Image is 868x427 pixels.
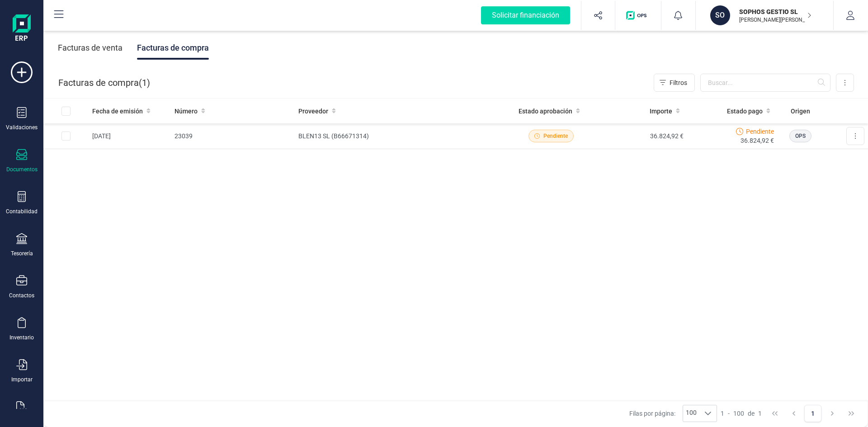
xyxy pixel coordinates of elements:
div: Validaciones [6,124,38,131]
div: Documentos [6,166,38,173]
input: Buscar... [700,74,830,92]
td: 36.824,92 € [596,123,687,149]
div: Filas por página: [629,405,717,422]
span: Fecha de emisión [92,107,143,116]
div: Facturas de venta [58,36,123,60]
span: Estado pago [727,107,763,116]
span: 1 [758,409,762,418]
div: Inventario [9,334,34,341]
span: Número [175,107,198,116]
span: OPS [795,132,806,140]
button: Page 1 [804,405,821,422]
span: 1 [721,409,724,418]
button: First Page [766,405,783,422]
td: BLEN13 SL (B66671314) [295,123,506,149]
button: Previous Page [785,405,802,422]
span: 1 [142,76,147,89]
div: Row Selected 17fd183e-0c05-4cb3-9668-89865d4aa447 [61,131,71,141]
span: 100 [683,405,699,422]
span: Filtros [670,78,687,87]
span: Pendiente [543,132,568,140]
span: de [748,409,755,418]
span: 36.824,92 € [741,136,774,145]
button: Logo de OPS [621,1,656,30]
div: All items unselected [61,107,71,116]
span: Estado aprobación [519,107,572,116]
button: Next Page [824,405,841,422]
span: Pendiente [746,127,774,136]
button: SOSOPHOS GESTIO SL[PERSON_NAME][PERSON_NAME] [707,1,822,30]
div: Solicitar financiación [481,6,570,24]
span: Origen [791,107,810,116]
div: - [721,409,762,418]
img: Logo Finanedi [13,14,31,43]
span: 100 [733,409,744,418]
div: Facturas de compra [137,36,209,60]
span: Importe [650,107,672,116]
button: Filtros [654,74,695,92]
td: [DATE] [89,123,171,149]
img: Logo de OPS [626,11,650,20]
p: SOPHOS GESTIO SL [739,7,811,16]
div: Facturas de compra ( ) [58,74,150,92]
button: Last Page [843,405,860,422]
div: Tesorería [11,250,33,257]
div: SO [710,5,730,25]
span: Proveedor [298,107,328,116]
div: Importar [11,376,33,383]
div: Contabilidad [6,208,38,215]
td: 23039 [171,123,295,149]
div: Contactos [9,292,34,299]
button: Solicitar financiación [470,1,581,30]
p: [PERSON_NAME][PERSON_NAME] [739,16,811,23]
